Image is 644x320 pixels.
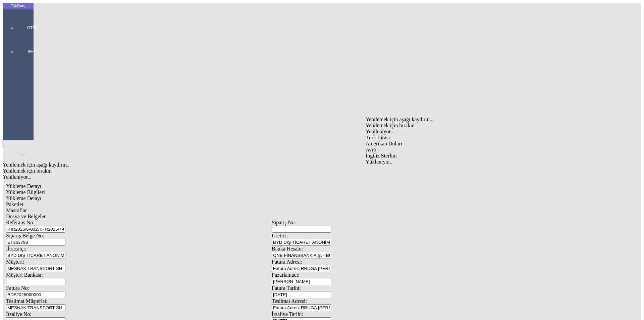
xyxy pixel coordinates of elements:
span: Masraflar [6,208,27,213]
div: Yenilemek için aşağı kaydırın... [3,162,541,168]
span: İrsaliye No: [6,311,32,317]
span: Sipariş Belge No: [6,233,44,238]
span: Teslimat Adresi: [272,298,307,304]
span: SET [21,49,42,54]
span: Fatura Adresi: [272,259,302,265]
div: Yenileniyor... [366,129,631,135]
div: Avro [366,147,631,153]
div: Yenileniyor... [3,174,541,180]
span: Pazarlamacı: [272,272,300,278]
div: Yükleniyor... [366,159,631,165]
span: Paketler [6,201,23,207]
span: Referans No: [6,220,35,225]
span: Müşteri: [6,259,24,265]
span: İhracatçı: [6,246,26,252]
span: GTM [21,25,42,31]
span: Müşteri Bankası: [6,272,43,278]
span: Yükleme Detayı [6,183,41,189]
span: Üretici: [272,233,288,238]
span: Fatura No: [6,285,29,291]
span: Teslimat Müşterisi: [6,298,48,304]
div: TekData [3,3,34,9]
div: Yenilemek için aşağı kaydırın... [366,117,631,123]
div: Yenilemek için bırakın [3,168,541,174]
span: Fatura Tarihi: [272,285,301,291]
span: Dosya ve Belgeler [6,214,46,219]
span: İrsaliye Tarihi: [272,311,303,317]
div: Yenilemek için bırakın [366,123,631,129]
div: Türk Lirası [366,135,631,141]
span: Yükleme Detayı [6,195,41,201]
span: Sipariş No: [272,220,296,225]
span: Yükleme Bilgileri [6,189,45,195]
div: Amerikan Doları [366,141,631,147]
span: Banka Hesabı: [272,246,303,252]
div: İngiliz Sterlini [366,153,631,159]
